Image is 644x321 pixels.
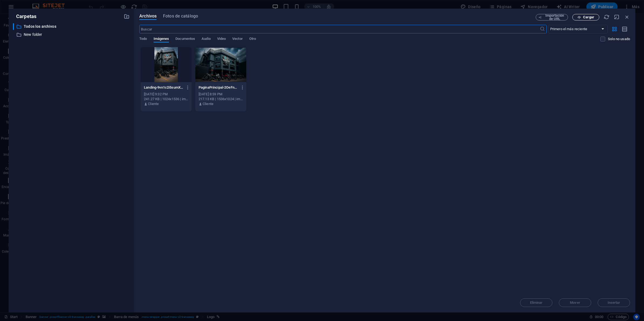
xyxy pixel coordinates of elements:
[163,13,198,19] span: Fotos de catálogo
[24,32,120,38] p: New folder
[175,36,195,43] span: Documentos
[249,36,256,43] span: Otro
[154,36,169,43] span: Imágenes
[614,14,620,20] i: Minimizar
[217,36,226,43] span: Video
[544,14,566,20] span: Importación de URL
[13,13,36,20] p: Carpetas
[144,97,188,102] div: 241.27 KB | 1024x1536 | image/jpeg
[148,102,159,106] p: Cliente
[144,92,188,97] div: [DATE] 9:32 PM
[202,36,210,43] span: Audio
[203,102,213,106] p: Cliente
[536,14,568,20] button: Importación de URL
[139,13,157,19] span: Archivos
[572,14,599,20] button: Cargar
[199,92,243,97] div: [DATE] 8:59 PM
[24,23,120,30] p: Todos los archivos
[124,13,130,19] i: Crear carpeta
[139,25,539,33] input: Buscar
[199,97,243,102] div: 217.13 KB | 1536x1024 | image/jpeg
[232,36,243,43] span: Vector
[624,14,630,20] i: Cerrar
[583,16,594,19] span: Cargar
[604,14,610,20] i: Volver a cargar
[608,37,630,41] p: Solo muestra los archivos que no están usándose en el sitio web. Los archivos añadidos durante es...
[139,36,147,43] span: Todo
[13,31,130,38] div: New folder
[144,85,183,90] p: Landing-9vn1c2i5sumXxpqdq7FhSQ.jpg
[13,23,14,30] div: ​
[199,85,238,90] p: PaginaPrincipal-2OeFn4RQ-Div2v741c2pRQ.jpg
